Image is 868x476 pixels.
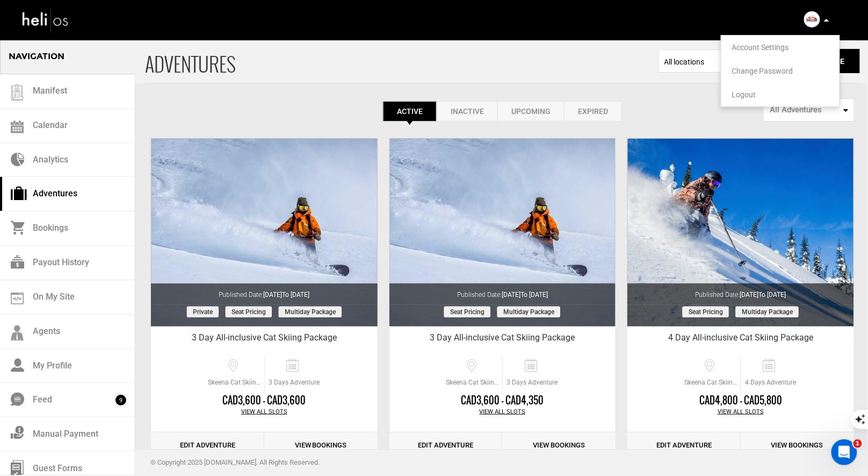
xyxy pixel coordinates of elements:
a: Expired [564,101,622,122]
span: Multiday package [497,307,560,317]
img: img_f63f189c3556185939f40ae13d6fd395.png [804,11,820,27]
img: calendar.svg [11,120,24,133]
button: All Adventures [763,98,855,122]
span: 3 Days Adventure [503,378,561,387]
div: View All Slots [627,408,854,416]
span: All Adventures [770,104,841,116]
img: agents-icon.svg [11,325,24,341]
a: Edit Adventure [627,432,741,459]
img: heli-logo [21,6,70,34]
span: Seat Pricing [444,307,490,317]
iframe: Intercom live chat [831,439,857,465]
span: All locations [664,56,744,67]
div: Published Date: [151,283,378,300]
span: Change Password [732,67,793,75]
a: View Bookings [741,432,854,459]
span: to [DATE] [759,291,786,299]
div: CAD3,600 - CAD3,600 [151,394,378,408]
a: Inactive [437,101,497,122]
div: View All Slots [389,408,616,416]
div: CAD3,600 - CAD4,350 [389,394,616,408]
span: Multiday package [736,307,799,317]
span: 4 Days Adventure [741,378,800,387]
a: View Bookings [264,432,378,459]
span: Seat Pricing [683,307,729,317]
div: CAD4,800 - CAD5,800 [627,394,854,408]
div: Published Date: [627,283,854,300]
span: Logout [732,90,756,99]
div: Published Date: [389,283,616,300]
a: Upcoming [497,101,564,122]
div: 4 Day All-inclusive Cat Skiing Package [627,332,854,348]
a: Active [383,101,437,122]
img: on_my_site.svg [11,293,24,304]
span: to [DATE] [520,291,548,299]
span: ADVENTURES [145,39,659,83]
span: 3 Days Adventure [265,378,323,387]
a: View Bookings [502,432,616,459]
span: Multiday package [279,307,342,317]
span: Select box activate [659,49,750,73]
span: Private [187,307,219,317]
span: [DATE] [502,291,548,299]
div: View All Slots [151,408,378,416]
div: 3 Day All-inclusive Cat Skiing Package [151,332,378,348]
span: to [DATE] [282,291,309,299]
span: Skeena Cat Skiing Base Camp, Kitimat-Stikine B, [GEOGRAPHIC_DATA], [GEOGRAPHIC_DATA] [205,378,264,387]
span: [DATE] [263,291,309,299]
span: [DATE] [740,291,786,299]
img: guest-list.svg [9,84,25,101]
span: Skeena Cat Skiing Base Camp, Kitimat-Stikine B, [GEOGRAPHIC_DATA], [GEOGRAPHIC_DATA] [682,378,741,387]
span: Skeena Cat Skiing Base Camp, Kitimat-Stikine B, [GEOGRAPHIC_DATA], [GEOGRAPHIC_DATA] [443,378,502,387]
div: 3 Day All-inclusive Cat Skiing Package [389,332,616,348]
span: Seat Pricing [226,307,272,317]
span: 9 [115,395,126,406]
a: Edit Adventure [389,432,503,459]
a: Edit Adventure [151,432,264,459]
span: Account Settings [732,43,789,52]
